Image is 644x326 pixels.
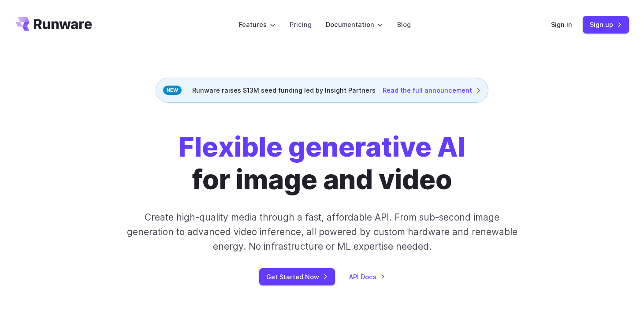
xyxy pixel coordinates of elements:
a: Read the full announcement [383,85,481,95]
a: Get Started Now [259,268,335,285]
a: Blog [397,19,411,30]
div: Runware raises $13M seed funding led by Insight Partners [156,78,488,103]
a: Sign in [551,19,572,30]
p: Create high-quality media through a fast, affordable API. From sub-second image generation to adv... [126,210,518,254]
label: Documentation [326,19,383,30]
strong: Flexible generative AI [179,131,465,163]
a: Pricing [290,19,312,30]
a: API Docs [349,272,385,282]
h1: for image and video [179,131,465,196]
a: Sign up [583,16,629,33]
label: Features [239,19,275,30]
a: Go to / [15,17,92,31]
